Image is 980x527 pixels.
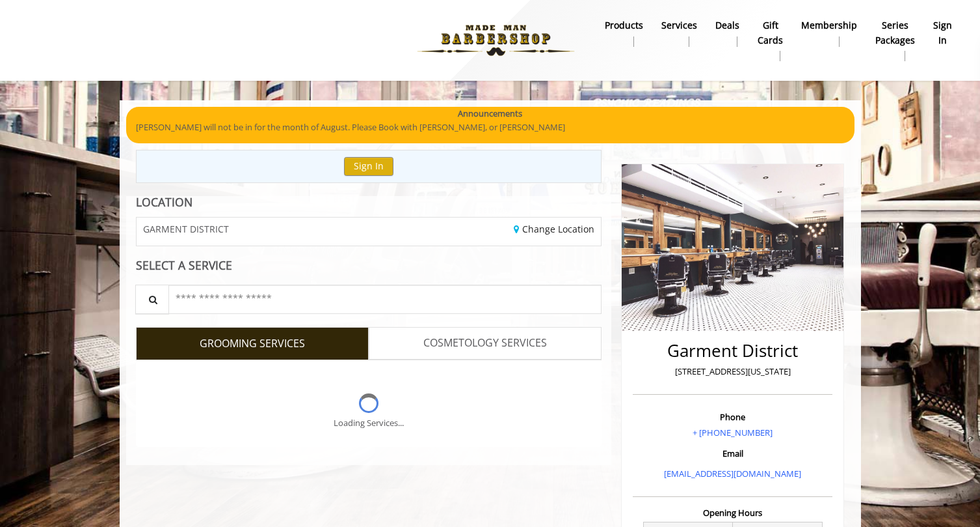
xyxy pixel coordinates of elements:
a: [EMAIL_ADDRESS][DOMAIN_NAME] [664,468,801,479]
span: GARMENT DISTRICT [143,224,229,234]
b: Series packages [875,18,915,48]
div: Loading Services... [334,416,404,430]
a: DealsDeals [706,16,748,50]
span: COSMETOLOGY SERVICES [423,335,547,352]
b: Services [661,18,697,33]
h2: Garment District [636,341,829,360]
div: SELECT A SERVICE [136,259,602,272]
button: Service Search [135,285,169,314]
a: sign insign in [924,16,961,50]
button: Sign In [344,157,393,176]
a: Productsproducts [596,16,652,50]
b: sign in [933,18,952,48]
a: Gift cardsgift cards [748,16,792,64]
img: Made Man Barbershop logo [406,5,585,76]
b: gift cards [758,18,783,48]
a: MembershipMembership [792,16,866,50]
h3: Opening Hours [633,508,832,517]
a: Series packagesSeries packages [866,16,924,64]
b: Deals [715,18,739,33]
h3: Phone [636,412,829,421]
h3: Email [636,449,829,458]
b: Announcements [458,107,522,121]
a: Change Location [514,223,594,235]
b: Membership [801,18,857,33]
p: [STREET_ADDRESS][US_STATE] [636,365,829,378]
a: ServicesServices [652,16,706,50]
a: + [PHONE_NUMBER] [693,427,773,438]
span: GROOMING SERVICES [200,335,305,352]
p: [PERSON_NAME] will not be in for the month of August. Please Book with [PERSON_NAME], or [PERSON_... [136,121,845,134]
b: products [605,18,643,33]
div: Grooming services [136,360,602,447]
b: LOCATION [136,194,192,210]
